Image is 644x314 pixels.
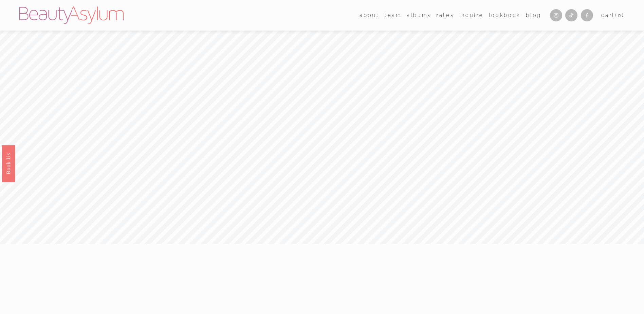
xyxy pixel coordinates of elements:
[526,10,541,20] a: Blog
[489,10,521,20] a: Lookbook
[565,9,577,21] a: TikTok
[2,145,15,182] a: Book Us
[581,9,593,21] a: Facebook
[459,10,484,20] a: Inquire
[407,10,431,20] a: albums
[19,6,124,24] img: Beauty Asylum | Bridal Hair &amp; Makeup Charlotte &amp; Atlanta
[360,10,379,20] a: folder dropdown
[360,11,379,20] span: about
[385,10,402,20] a: folder dropdown
[385,11,402,20] span: team
[436,10,454,20] a: Rates
[618,12,622,18] span: 0
[615,12,625,18] span: ( )
[601,11,625,20] a: 0 items in cart
[550,9,562,21] a: Instagram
